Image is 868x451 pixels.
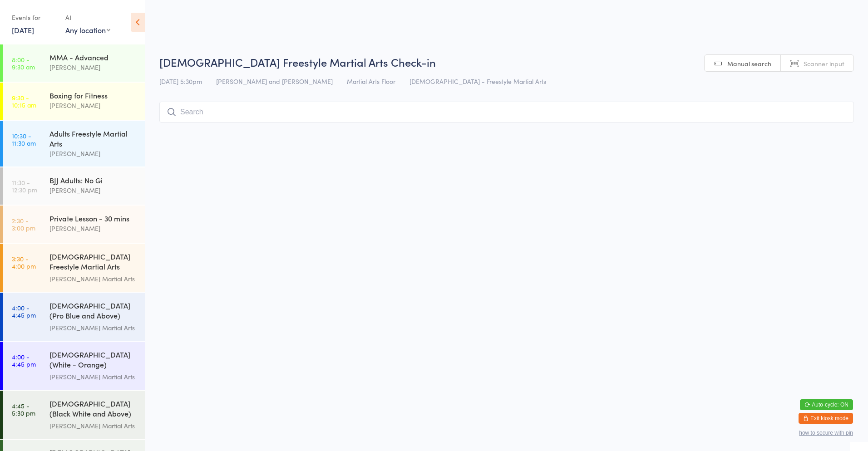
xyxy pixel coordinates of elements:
a: 4:45 -5:30 pm[DEMOGRAPHIC_DATA] (Black White and Above) Freestyle Martial ...[PERSON_NAME] Martia... [3,391,145,439]
div: BJJ Adults: No Gi [49,175,137,185]
span: Manual search [727,59,771,68]
a: 9:30 -10:15 amBoxing for Fitness[PERSON_NAME] [3,83,145,120]
time: 11:30 - 12:30 pm [12,179,37,193]
div: Private Lesson - 30 mins [49,213,137,223]
time: 3:30 - 4:00 pm [12,255,36,270]
span: [PERSON_NAME] and [PERSON_NAME] [216,77,333,86]
span: Scanner input [804,59,844,68]
div: [DEMOGRAPHIC_DATA] (White - Orange) Freestyle Martial Arts [49,349,137,372]
a: 10:30 -11:30 amAdults Freestyle Martial Arts[PERSON_NAME] [3,121,145,167]
div: [PERSON_NAME] [49,148,137,159]
button: how to secure with pin [799,430,853,436]
time: 2:30 - 3:00 pm [12,217,35,231]
time: 4:00 - 4:45 pm [12,353,36,368]
span: [DEMOGRAPHIC_DATA] - Freestyle Martial Arts [409,77,546,86]
a: 8:00 -9:30 amMMA - Advanced[PERSON_NAME] [3,44,145,82]
a: 11:30 -12:30 pmBJJ Adults: No Gi[PERSON_NAME] [3,167,145,205]
div: [DEMOGRAPHIC_DATA] (Black White and Above) Freestyle Martial ... [49,398,137,421]
div: [PERSON_NAME] Martial Arts [49,372,137,382]
div: [DEMOGRAPHIC_DATA] (Pro Blue and Above) Freestyle Martial Arts [49,300,137,323]
div: [PERSON_NAME] [49,100,137,111]
time: 9:30 - 10:15 am [12,94,36,108]
div: [PERSON_NAME] Martial Arts [49,421,137,431]
time: 8:00 - 9:30 am [12,56,35,70]
button: Auto-cycle: ON [800,399,853,410]
input: Search [159,102,854,123]
a: 2:30 -3:00 pmPrivate Lesson - 30 mins[PERSON_NAME] [3,206,145,243]
div: MMA - Advanced [49,52,137,62]
div: [PERSON_NAME] [49,62,137,73]
div: Any location [65,25,110,35]
time: 10:30 - 11:30 am [12,132,36,147]
div: Events for [12,10,56,25]
time: 4:45 - 5:30 pm [12,402,35,417]
a: 4:00 -4:45 pm[DEMOGRAPHIC_DATA] (White - Orange) Freestyle Martial Arts[PERSON_NAME] Martial Arts [3,342,145,390]
div: [PERSON_NAME] [49,223,137,234]
span: Martial Arts Floor [347,77,395,86]
a: 4:00 -4:45 pm[DEMOGRAPHIC_DATA] (Pro Blue and Above) Freestyle Martial Arts[PERSON_NAME] Martial ... [3,293,145,341]
time: 4:00 - 4:45 pm [12,304,36,319]
h2: [DEMOGRAPHIC_DATA] Freestyle Martial Arts Check-in [159,54,854,69]
a: 3:30 -4:00 pm[DEMOGRAPHIC_DATA] Freestyle Martial Arts (Little Heroes)[PERSON_NAME] Martial Arts [3,244,145,292]
div: [PERSON_NAME] Martial Arts [49,323,137,333]
div: Adults Freestyle Martial Arts [49,128,137,148]
span: [DATE] 5:30pm [159,77,202,86]
div: Boxing for Fitness [49,90,137,100]
div: [DEMOGRAPHIC_DATA] Freestyle Martial Arts (Little Heroes) [49,251,137,274]
div: [PERSON_NAME] Martial Arts [49,274,137,284]
a: [DATE] [12,25,34,35]
button: Exit kiosk mode [799,413,853,424]
div: [PERSON_NAME] [49,185,137,196]
div: At [65,10,110,25]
